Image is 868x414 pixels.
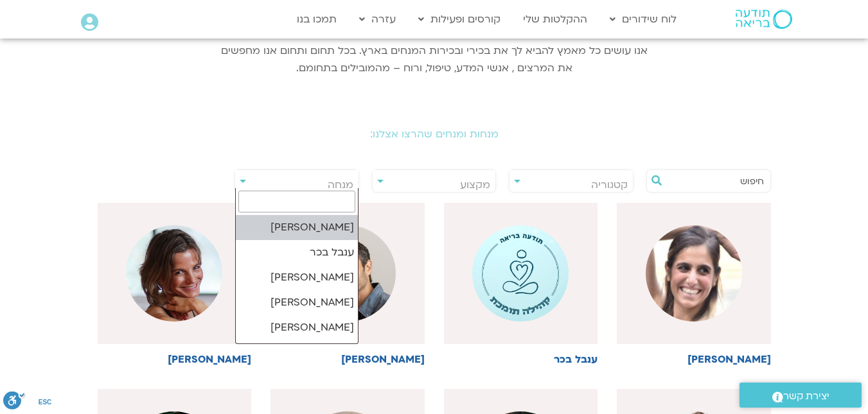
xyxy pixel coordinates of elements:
[591,178,628,192] span: קטגוריה
[98,203,252,365] a: [PERSON_NAME]
[236,315,358,340] li: [PERSON_NAME]
[740,383,862,408] a: יצירת קשר
[98,354,252,365] h6: [PERSON_NAME]
[603,7,683,31] a: לוח שידורים
[236,265,358,290] li: [PERSON_NAME]
[236,240,358,265] li: ענבל בכר
[736,10,792,29] img: תודעה בריאה
[75,128,794,140] h2: מנחות ומנחים שהרצו אצלנו:
[444,354,598,365] h6: ענבל בכר
[126,225,222,322] img: %D7%93%D7%9C%D7%99%D7%AA.jpg
[783,388,829,405] span: יצירת קשר
[517,7,594,31] a: ההקלטות שלי
[353,7,402,31] a: עזרה
[412,7,507,31] a: קורסים ופעילות
[236,340,358,365] li: [PERSON_NAME]
[444,203,598,365] a: ענבל בכר
[236,290,358,315] li: [PERSON_NAME]
[236,215,358,240] li: [PERSON_NAME]
[460,178,490,192] span: מקצוע
[270,203,425,365] a: [PERSON_NAME]
[646,225,742,322] img: %D7%A1%D7%A4%D7%99%D7%A8-%D7%A9%D7%9C%D7%99%D7%95.jpg
[328,178,353,192] span: מנחה
[472,225,569,322] img: %D7%AA%D7%95%D7%93%D7%A2%D7%94-%D7%91%D7%A8%D7%99%D7%90%D7%94-%D7%A7%D7%94%D7%99%D7%9C%D7%94-%D7%...
[290,7,343,31] a: תמכו בנו
[270,354,425,365] h6: [PERSON_NAME]
[617,203,771,365] a: [PERSON_NAME]
[219,42,650,77] p: אנו עושים כל מאמץ להביא לך את בכירי ובכירות המנחים בארץ. בכל תחום ותחום אנו מחפשים את המרצים , אנ...
[617,354,771,365] h6: [PERSON_NAME]
[666,170,764,192] input: חיפוש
